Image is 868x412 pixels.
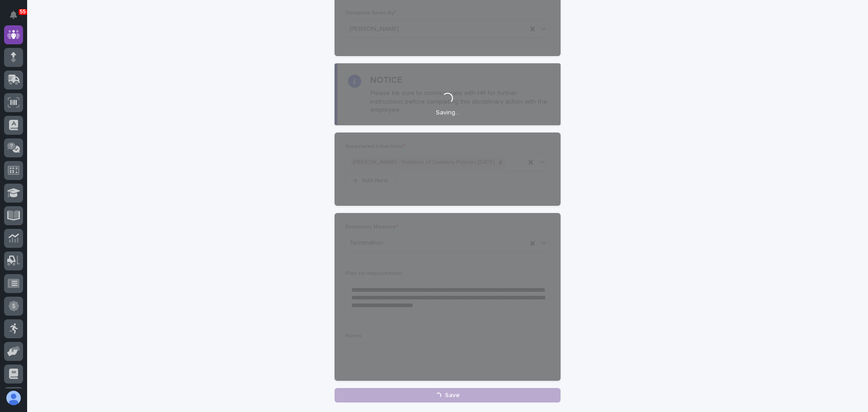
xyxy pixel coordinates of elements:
p: Saving… [436,109,459,117]
button: users-avatar [4,388,23,407]
button: Save [335,388,561,403]
span: Save [445,392,460,398]
button: Notifications [4,5,23,24]
p: 55 [20,9,26,15]
div: Notifications55 [11,11,23,25]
